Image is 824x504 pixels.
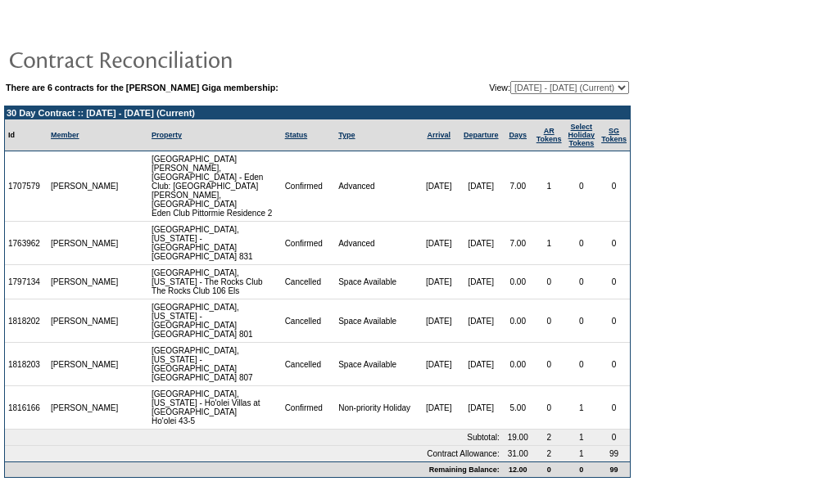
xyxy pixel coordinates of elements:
td: [DATE] [460,386,503,430]
a: Status [285,131,308,139]
td: [PERSON_NAME] [48,151,122,222]
td: 0 [598,151,630,222]
td: [PERSON_NAME] [48,222,122,265]
td: 0 [598,222,630,265]
td: 1 [565,446,599,461]
td: 0 [565,343,599,386]
a: ARTokens [537,127,562,143]
b: There are 6 contracts for the [PERSON_NAME] Giga membership: [6,83,278,92]
td: 0 [533,299,565,343]
td: 0.00 [503,265,533,299]
td: 1 [533,151,565,222]
td: [DATE] [418,222,459,265]
td: 5.00 [503,386,533,430]
td: [GEOGRAPHIC_DATA], [US_STATE] - [GEOGRAPHIC_DATA] [GEOGRAPHIC_DATA] 831 [148,222,282,265]
td: 0 [598,343,630,386]
td: Advanced [335,222,418,265]
td: 0 [565,151,599,222]
td: Confirmed [282,222,336,265]
td: Confirmed [282,151,336,222]
td: Cancelled [282,265,336,299]
td: [GEOGRAPHIC_DATA], [US_STATE] - The Rocks Club The Rocks Club 106 Els [148,265,282,299]
td: 0 [565,222,599,265]
td: [GEOGRAPHIC_DATA], [US_STATE] - [GEOGRAPHIC_DATA] [GEOGRAPHIC_DATA] 807 [148,343,282,386]
img: pgTtlContractReconciliation.gif [8,43,336,75]
td: Subtotal: [5,430,503,446]
td: Non-priority Holiday [335,386,418,430]
td: Space Available [335,299,418,343]
td: 1818203 [5,343,48,386]
td: [DATE] [418,265,459,299]
td: [GEOGRAPHIC_DATA], [US_STATE] - Ho'olei Villas at [GEOGRAPHIC_DATA] Ho'olei 43-5 [148,386,282,430]
td: [PERSON_NAME] [48,299,122,343]
a: Type [338,131,355,139]
td: 7.00 [503,222,533,265]
td: 0 [598,299,630,343]
td: 1816166 [5,386,48,430]
td: 2 [533,430,565,446]
td: 0 [565,299,599,343]
td: 99 [598,461,630,477]
td: 0 [533,386,565,430]
td: 0 [565,265,599,299]
a: Arrival [427,131,450,139]
td: Id [5,119,48,151]
td: [GEOGRAPHIC_DATA][PERSON_NAME], [GEOGRAPHIC_DATA] - Eden Club: [GEOGRAPHIC_DATA][PERSON_NAME], [G... [148,151,282,222]
td: 19.00 [503,430,533,446]
a: Property [152,131,182,139]
td: 7.00 [503,151,533,222]
td: [GEOGRAPHIC_DATA], [US_STATE] - [GEOGRAPHIC_DATA] [GEOGRAPHIC_DATA] 801 [148,299,282,343]
a: SGTokens [601,127,627,143]
td: Space Available [335,343,418,386]
td: [DATE] [460,299,503,343]
td: 1818202 [5,299,48,343]
td: 1797134 [5,265,48,299]
td: 0 [533,461,565,477]
td: View: [419,81,630,94]
td: Remaining Balance: [5,461,503,477]
td: Cancelled [282,299,336,343]
td: 2 [533,446,565,461]
td: 0 [598,265,630,299]
td: [PERSON_NAME] [48,386,122,430]
td: Space Available [335,265,418,299]
td: 1 [533,222,565,265]
td: [DATE] [418,299,459,343]
a: Days [509,131,527,139]
td: [DATE] [418,343,459,386]
td: [PERSON_NAME] [48,343,122,386]
td: 0 [598,430,630,446]
td: 0 [533,265,565,299]
td: Contract Allowance: [5,446,503,461]
td: [PERSON_NAME] [48,265,122,299]
td: 0 [565,461,599,477]
td: [DATE] [418,151,459,222]
td: [DATE] [418,386,459,430]
td: 0.00 [503,343,533,386]
td: 12.00 [503,461,533,477]
td: Advanced [335,151,418,222]
td: 1 [565,430,599,446]
a: Select HolidayTokens [568,123,595,147]
td: 99 [598,446,630,461]
td: Cancelled [282,343,336,386]
a: Member [51,131,79,139]
td: 1 [565,386,599,430]
td: [DATE] [460,222,503,265]
td: 0 [533,343,565,386]
td: 31.00 [503,446,533,461]
td: 0 [598,386,630,430]
td: [DATE] [460,343,503,386]
td: 30 Day Contract :: [DATE] - [DATE] (Current) [5,106,630,119]
td: [DATE] [460,151,503,222]
a: Departure [464,131,499,139]
td: 0.00 [503,299,533,343]
td: [DATE] [460,265,503,299]
td: 1763962 [5,222,48,265]
td: Confirmed [282,386,336,430]
td: 1707579 [5,151,48,222]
